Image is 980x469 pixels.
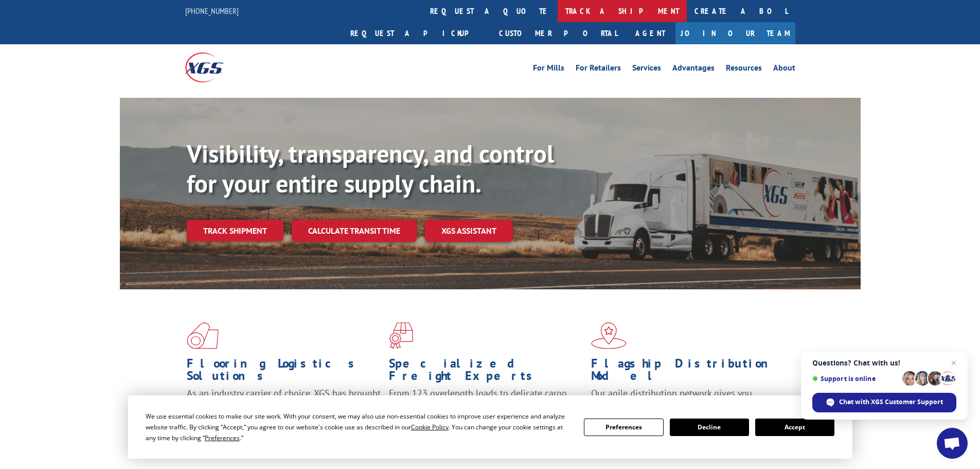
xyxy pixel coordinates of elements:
p: From 123 overlength loads to delicate cargo, our experienced staff knows the best way to move you... [389,387,583,433]
a: Track shipment [187,220,283,241]
a: Agent [625,22,675,44]
span: As an industry carrier of choice, XGS has brought innovation and dedication to flooring logistics... [187,387,381,424]
span: Questions? Chat with us! [812,359,956,367]
h1: Flooring Logistics Solutions [187,357,381,387]
span: Close chat [948,357,960,369]
h1: Flagship Distribution Model [591,357,786,387]
a: Join Our Team [675,22,795,44]
img: xgs-icon-flagship-distribution-model-red [591,322,627,349]
a: For Mills [533,64,564,75]
span: Chat with XGS Customer Support [839,397,943,407]
button: Preferences [584,419,663,436]
a: Calculate transit time [292,220,417,242]
a: [PHONE_NUMBER] [185,6,239,16]
a: XGS ASSISTANT [425,220,513,242]
span: Preferences [205,433,240,442]
img: xgs-icon-total-supply-chain-intelligence-red [187,322,219,349]
span: Cookie Policy [411,423,449,431]
a: About [773,64,795,75]
button: Accept [755,419,834,436]
div: Chat with XGS Customer Support [812,393,956,412]
div: Open chat [937,428,968,459]
img: xgs-icon-focused-on-flooring-red [389,322,413,349]
span: Our agile distribution network gives you nationwide inventory management on demand. [591,387,780,411]
a: Customer Portal [491,22,625,44]
div: Cookie Consent Prompt [128,395,852,459]
button: Decline [670,419,749,436]
div: We use essential cookies to make our site work. With your consent, we may also use non-essential ... [146,411,572,443]
h1: Specialized Freight Experts [389,357,583,387]
b: Visibility, transparency, and control for your entire supply chain. [187,137,554,199]
a: Request a pickup [343,22,491,44]
a: Advantages [672,64,715,75]
a: Services [632,64,661,75]
span: Support is online [812,375,899,383]
a: Resources [726,64,762,75]
a: For Retailers [576,64,621,75]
